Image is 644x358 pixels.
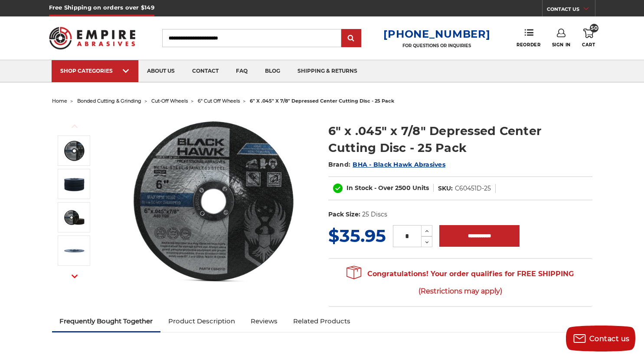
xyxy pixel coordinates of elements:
[285,312,358,331] a: Related Products
[328,225,386,246] span: $35.95
[438,184,453,193] dt: SKU:
[256,60,289,82] a: blog
[126,113,300,287] img: 6" x .045" x 7/8" Depressed Center Type 27 Cut Off Wheel
[250,98,394,104] span: 6" x .045" x 7/8" depressed center cutting disc - 25 pack
[590,24,598,32] span: 50
[63,173,85,195] img: 6" x .045" x 7/8" Raised Center Cut Off Wheels
[64,117,85,135] button: Previous
[328,161,351,168] span: Brand:
[328,210,360,219] dt: Pack Size:
[547,4,595,16] a: CONTACT US
[63,206,85,228] img: 6" x .045" x 7/8" Depressed Center Cut Off Disks
[52,98,67,104] a: home
[343,30,360,47] input: Submit
[374,184,393,192] span: - Over
[227,60,256,82] a: faq
[582,29,595,48] a: 50 Cart
[455,184,491,193] dd: C60451D-25
[138,60,183,82] a: about us
[328,123,592,156] h1: 6" x .045" x 7/8" Depressed Center Cutting Disc - 25 Pack
[347,283,574,300] span: (Restrictions may apply)
[198,98,240,104] a: 6" cut off wheels
[517,29,540,47] a: Reorder
[552,42,571,48] span: Sign In
[64,267,85,285] button: Next
[362,210,387,219] dd: 25 Discs
[383,43,490,48] p: FOR QUESTIONS OR INQUIRIES
[63,240,85,261] img: depressed center cutting disc 6"
[589,335,630,343] span: Contact us
[582,42,595,48] span: Cart
[160,312,243,331] a: Product Description
[383,28,490,40] a: [PHONE_NUMBER]
[395,184,411,192] span: 2500
[289,60,366,82] a: shipping & returns
[347,184,373,192] span: In Stock
[63,140,85,161] img: 6" x .045" x 7/8" Depressed Center Type 27 Cut Off Wheel
[52,312,161,331] a: Frequently Bought Together
[77,98,141,104] a: bonded cutting & grinding
[353,161,445,168] a: BHA - Black Hawk Abrasives
[517,42,540,48] span: Reorder
[60,68,130,74] div: SHOP CATEGORIES
[566,326,635,352] button: Contact us
[412,184,429,192] span: Units
[243,312,285,331] a: Reviews
[151,98,188,104] a: cut-off wheels
[49,21,136,55] img: Empire Abrasives
[347,265,574,300] span: Congratulations! Your order qualifies for FREE SHIPPING
[183,60,227,82] a: contact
